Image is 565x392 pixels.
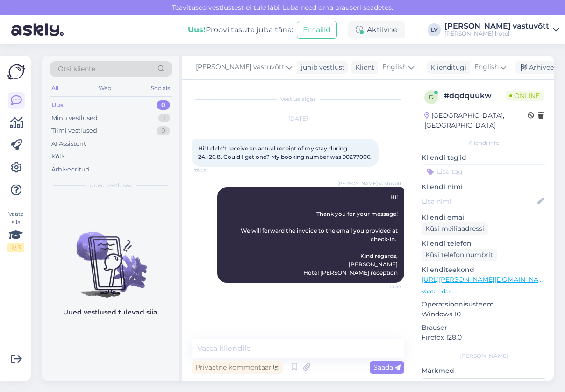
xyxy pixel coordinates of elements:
div: juhib vestlust [297,63,345,72]
p: Operatsioonisüsteem [422,299,546,309]
div: Kõik [51,152,65,161]
div: AI Assistent [51,139,86,149]
div: Web [97,82,113,94]
p: Vaata edasi ... [422,287,546,296]
div: [PERSON_NAME] vastuvõtt [444,22,549,30]
div: LV [428,23,441,36]
div: [PERSON_NAME] [422,352,546,360]
p: Kliendi email [422,213,546,222]
div: Vaata siia [7,210,24,252]
div: Proovi tasuta juba täna: [188,24,293,36]
img: No chats [42,215,179,299]
span: 13:47 [366,283,401,290]
div: 2 / 3 [7,243,24,252]
div: Privaatne kommentaar [192,361,283,374]
input: Lisa tag [422,164,546,178]
button: Emailid [297,21,337,39]
p: Kliendi tag'id [422,153,546,163]
span: 13:42 [194,167,229,174]
p: Uued vestlused tulevad siia. [63,307,159,317]
a: [PERSON_NAME] vastuvõtt[PERSON_NAME] hotell [444,22,559,37]
div: Küsi meiliaadressi [422,222,488,235]
p: Klienditeekond [422,265,546,275]
input: Lisa nimi [422,196,536,207]
div: 0 [157,100,170,110]
span: d [429,93,434,100]
span: Hi! I didn't receive an actual receipt of my stay during 24.-26.8. Could I get one? My booking nu... [198,145,372,160]
div: Aktiivne [348,21,405,38]
div: # dqdquukw [444,90,506,101]
div: Klienditugi [427,63,466,72]
div: All [50,82,60,94]
div: Vestlus algas [192,95,404,103]
div: Uus [51,100,64,110]
div: Minu vestlused [51,114,98,123]
b: Uus! [188,25,206,34]
div: 1 [158,114,170,123]
div: Klient [351,63,374,72]
p: Märkmed [422,366,546,376]
div: 0 [157,126,170,135]
span: English [474,62,499,72]
div: [PERSON_NAME] hotell [444,30,549,37]
p: Windows 10 [422,309,546,319]
p: Firefox 128.0 [422,333,546,342]
span: [PERSON_NAME] vastuvõtt [337,180,401,187]
span: [PERSON_NAME] vastuvõtt [196,62,285,72]
div: Socials [149,82,172,94]
span: Otsi kliente [58,64,95,74]
span: Online [506,91,544,101]
img: Askly Logo [7,63,25,81]
div: Arhiveeritud [51,165,90,174]
div: Küsi telefoninumbrit [422,249,497,261]
div: Tiimi vestlused [51,126,97,135]
div: Kliendi info [422,139,546,147]
div: [DATE] [192,114,404,123]
span: English [382,62,407,72]
p: Kliendi nimi [422,182,546,192]
span: Saada [373,363,401,371]
a: [URL][PERSON_NAME][DOMAIN_NAME] [422,275,551,284]
span: Uued vestlused [89,181,133,190]
p: Brauser [422,323,546,333]
div: [GEOGRAPHIC_DATA], [GEOGRAPHIC_DATA] [424,111,528,130]
p: Kliendi telefon [422,239,546,249]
